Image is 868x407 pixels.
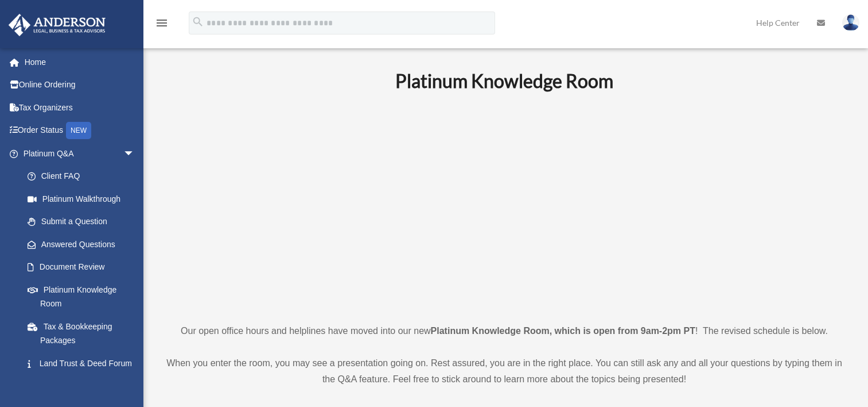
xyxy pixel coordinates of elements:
span: arrow_drop_down [123,142,146,166]
a: Platinum Walkthrough [16,187,152,210]
img: Anderson Advisors Platinum Portal [5,14,109,36]
a: Tax Organizers [8,96,152,119]
a: Platinum Knowledge Room [16,278,146,315]
i: menu [155,16,169,30]
a: Tax & Bookkeeping Packages [16,315,152,352]
a: Land Trust & Deed Forum [16,352,152,375]
p: When you enter the room, you may see a presentation going on. Rest assured, you are in the right ... [164,355,845,387]
p: Our open office hours and helplines have moved into our new ! The revised schedule is below. [164,323,845,339]
a: Order StatusNEW [8,119,152,143]
img: User Pic [842,14,859,31]
b: Platinum Knowledge Room [395,70,613,92]
strong: Platinum Knowledge Room, which is open from 9am-2pm PT [431,326,695,336]
a: Client FAQ [16,165,152,188]
div: NEW [66,122,91,139]
a: Home [8,51,152,74]
a: Document Review [16,256,152,279]
iframe: 231110_Toby_KnowledgeRoom [332,107,676,302]
i: search [192,16,204,28]
a: Answered Questions [16,233,152,256]
a: Online Ordering [8,74,152,97]
a: Submit a Question [16,210,152,233]
a: menu [155,20,169,30]
a: Platinum Q&Aarrow_drop_down [8,142,152,165]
